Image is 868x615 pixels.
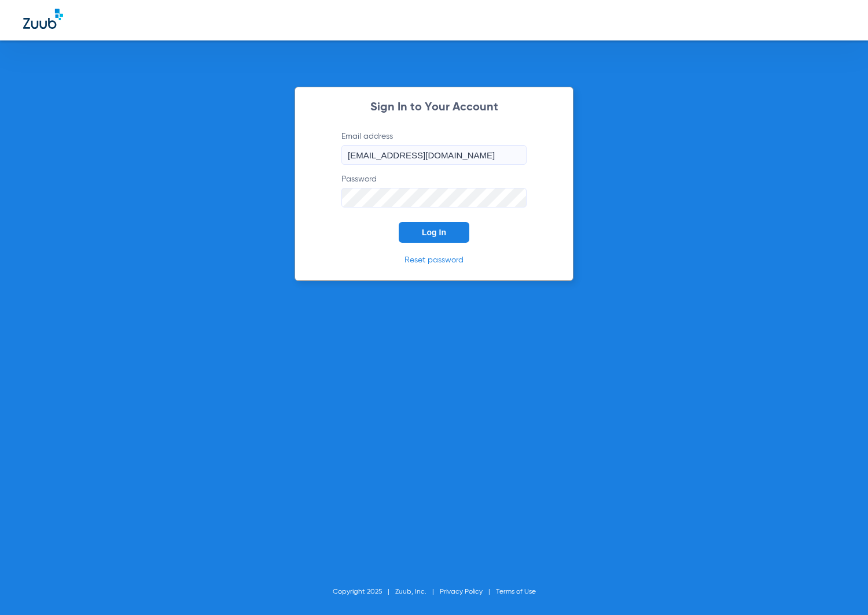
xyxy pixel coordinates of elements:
[395,586,440,598] li: Zuub, Inc.
[333,586,395,598] li: Copyright 2025
[341,145,527,165] input: Email address
[440,588,483,595] a: Privacy Policy
[422,228,446,237] span: Log In
[23,9,63,29] img: Zuub Logo
[496,588,536,595] a: Terms of Use
[341,131,527,165] label: Email address
[399,222,469,243] button: Log In
[404,256,464,264] a: Reset password
[810,560,868,615] iframe: Chat Widget
[341,188,527,208] input: Password
[341,173,527,208] label: Password
[324,102,544,113] h2: Sign In to Your Account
